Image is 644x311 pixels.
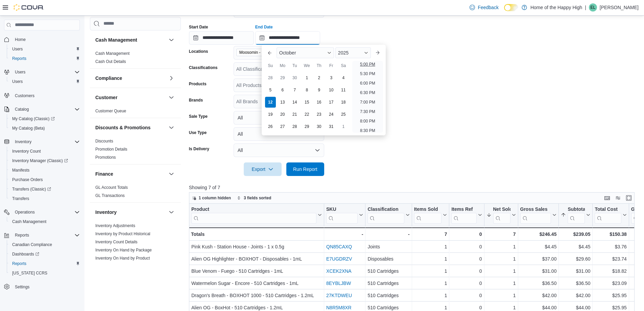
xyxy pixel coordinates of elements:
[95,209,117,216] h3: Inventory
[600,3,639,12] p: [PERSON_NAME]
[12,283,80,291] span: Settings
[451,206,476,224] div: Items Ref
[7,184,82,194] a: Transfers (Classic)
[265,60,276,71] div: Su
[451,206,476,213] div: Items Ref
[338,50,349,55] span: 2025
[486,206,516,224] button: Net Sold
[9,195,32,203] a: Transfers
[603,194,611,202] button: Keyboard shortcuts
[167,74,175,82] button: Compliance
[585,3,586,12] p: |
[9,77,25,86] a: Users
[561,230,590,238] div: $239.05
[9,45,25,53] a: Users
[7,147,82,156] button: Inventory Count
[4,32,80,309] nav: Complex example
[9,218,80,226] span: Cash Management
[189,194,234,202] button: 1 column hidden
[12,138,34,146] button: Inventory
[293,166,317,173] span: Run Report
[467,1,501,14] a: Feedback
[314,109,325,120] div: day-23
[9,176,46,184] a: Purchase Orders
[451,206,482,224] button: Items Ref
[12,36,28,44] a: Home
[95,59,126,64] a: Cash Out Details
[95,209,166,216] button: Inventory
[9,124,48,132] a: My Catalog (Beta)
[451,255,482,263] div: 0
[265,85,276,95] div: day-5
[302,121,312,132] div: day-29
[7,114,82,124] a: My Catalog (Classic)
[9,77,80,86] span: Users
[191,206,316,213] div: Product
[12,138,80,146] span: Inventory
[90,49,181,68] div: Cash Management
[9,157,80,165] span: Inventory Manager (Classic)
[191,206,316,224] div: Product
[9,54,80,63] span: Reports
[95,124,166,131] button: Discounts & Promotions
[493,206,510,213] div: Net Sold
[95,75,122,82] h3: Compliance
[367,206,409,224] button: Classification
[7,77,82,86] button: Users
[9,269,80,277] span: Washington CCRS
[338,60,349,71] div: Sa
[1,282,82,292] button: Settings
[90,107,181,118] div: Customer
[367,230,409,238] div: -
[302,85,312,95] div: day-8
[486,230,516,238] div: 7
[414,243,447,251] div: 1
[326,256,352,262] a: E7UGDRZV
[95,193,125,198] a: GL Transactions
[264,47,275,58] button: Previous Month
[7,44,82,54] button: Users
[9,250,80,258] span: Dashboards
[95,147,127,152] a: Promotion Details
[12,46,23,52] span: Users
[451,230,482,238] div: 0
[9,147,44,155] a: Inventory Count
[9,185,54,193] a: Transfers (Classic)
[326,109,337,120] div: day-24
[326,281,351,286] a: 8EYBLJBW
[12,177,43,182] span: Purchase Orders
[277,85,288,95] div: day-6
[595,230,626,238] div: $150.38
[520,230,556,238] div: $246.45
[15,139,31,145] span: Inventory
[9,195,80,203] span: Transfers
[338,97,349,108] div: day-18
[95,171,113,177] h3: Finance
[255,24,273,30] label: End Date
[12,251,39,257] span: Dashboards
[95,223,135,228] span: Inventory Adjustments
[520,206,556,224] button: Gross Sales
[12,219,46,224] span: Cash Management
[326,72,337,83] div: day-3
[191,255,322,263] div: Alien OG Highlighter - BOXHOT - Disposables - 1mL
[15,232,29,238] span: Reports
[9,185,80,193] span: Transfers (Classic)
[248,162,278,176] span: Export
[357,70,378,78] li: 5:30 PM
[234,111,324,125] button: All
[9,218,49,226] a: Cash Management
[234,143,324,157] button: All
[614,194,622,202] button: Display options
[95,256,150,261] span: Inventory On Hand by Product
[326,121,337,132] div: day-31
[7,268,82,278] button: [US_STATE] CCRS
[520,206,551,213] div: Gross Sales
[12,105,80,113] span: Catalog
[12,35,80,44] span: Home
[9,157,71,165] a: Inventory Manager (Classic)
[12,283,32,291] a: Settings
[7,259,82,268] button: Reports
[95,147,127,152] span: Promotion Details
